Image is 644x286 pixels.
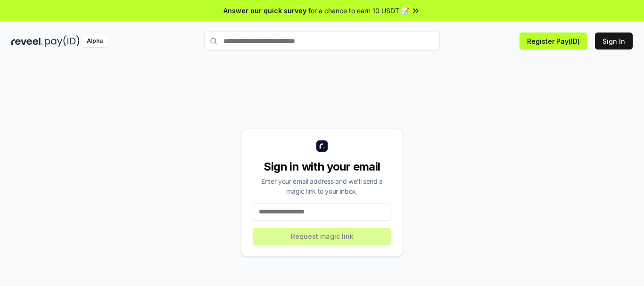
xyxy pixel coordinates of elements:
div: Alpha [82,35,108,47]
img: logo_small [316,140,328,152]
div: Enter your email address and we’ll send a magic link to your inbox. [253,176,391,196]
span: Answer our quick survey [223,6,306,16]
span: for a chance to earn 10 USDT 📝 [308,6,409,16]
button: Register Pay(ID) [520,33,587,49]
div: Sign in with your email [253,159,391,174]
button: Sign In [595,33,633,49]
img: pay_id [45,35,80,47]
img: reveel_dark [11,35,43,47]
